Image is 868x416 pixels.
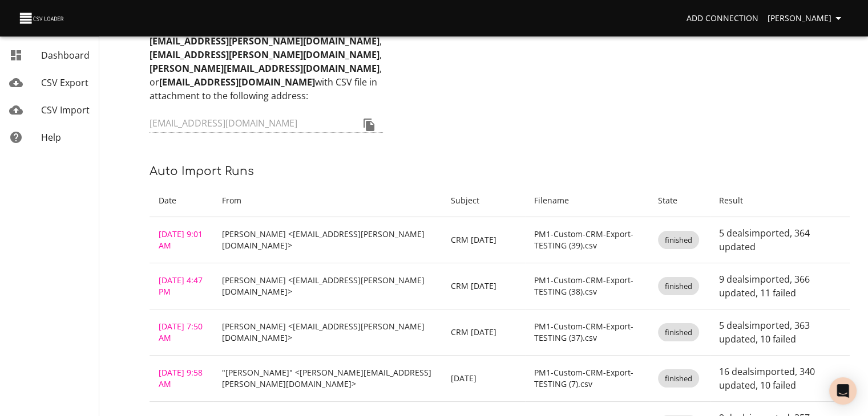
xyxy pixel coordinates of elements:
a: [DATE] 4:47 PM [159,275,203,297]
span: Help [41,131,61,144]
th: Result [710,185,850,217]
td: PM1-Custom-CRM-Export-TESTING (37).csv [525,309,649,356]
td: CRM [DATE] [442,217,525,263]
span: CSV Import [41,104,90,116]
a: [DATE] 9:58 AM [159,367,203,389]
th: From [213,185,442,217]
a: [DATE] 7:50 AM [159,321,203,343]
p: 5 deals imported , 364 updated [719,226,841,254]
td: [PERSON_NAME] <[EMAIL_ADDRESS][PERSON_NAME][DOMAIN_NAME]> [213,309,442,356]
strong: [EMAIL_ADDRESS][PERSON_NAME][DOMAIN_NAME] [150,48,380,61]
p: 16 deals imported , 340 updated , 10 failed [719,365,841,392]
span: finished [658,235,699,246]
th: Date [150,185,213,217]
a: Add Connection [682,8,763,29]
td: PM1-Custom-CRM-Export-TESTING (38).csv [525,263,649,309]
td: [PERSON_NAME] <[EMAIL_ADDRESS][PERSON_NAME][DOMAIN_NAME]> [213,263,442,309]
strong: [EMAIL_ADDRESS][DOMAIN_NAME] [159,76,315,88]
td: PM1-Custom-CRM-Export-TESTING (7).csv [525,356,649,402]
th: State [649,185,710,217]
td: [DATE] [442,356,525,402]
span: finished [658,373,699,384]
span: Add Connection [687,11,758,26]
button: Copy to clipboard [356,111,383,138]
button: [PERSON_NAME] [763,8,850,29]
p: 9 deals imported , 366 updated , 11 failed [719,272,841,300]
td: CRM [DATE] [442,309,525,356]
a: [DATE] 9:01 AM [159,229,203,251]
p: 5 deals imported , 363 updated , 10 failed [719,319,841,346]
strong: [PERSON_NAME][EMAIL_ADDRESS][DOMAIN_NAME] [150,62,380,75]
td: [PERSON_NAME] <[EMAIL_ADDRESS][PERSON_NAME][DOMAIN_NAME]> [213,217,442,263]
span: CSV Export [41,76,88,89]
th: Filename [525,185,649,217]
div: Open Intercom Messenger [829,377,857,405]
td: "[PERSON_NAME]" <[PERSON_NAME][EMAIL_ADDRESS][PERSON_NAME][DOMAIN_NAME]> [213,356,442,402]
td: CRM [DATE] [442,263,525,309]
th: Subject [442,185,525,217]
td: PM1-Custom-CRM-Export-TESTING (39).csv [525,217,649,263]
span: finished [658,281,699,292]
strong: [EMAIL_ADDRESS][PERSON_NAME][DOMAIN_NAME] [150,35,380,47]
img: CSV Loader [18,10,66,26]
span: Auto Import Runs [150,165,254,178]
span: Dashboard [41,49,90,62]
span: [PERSON_NAME] [768,11,845,26]
span: finished [658,327,699,338]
